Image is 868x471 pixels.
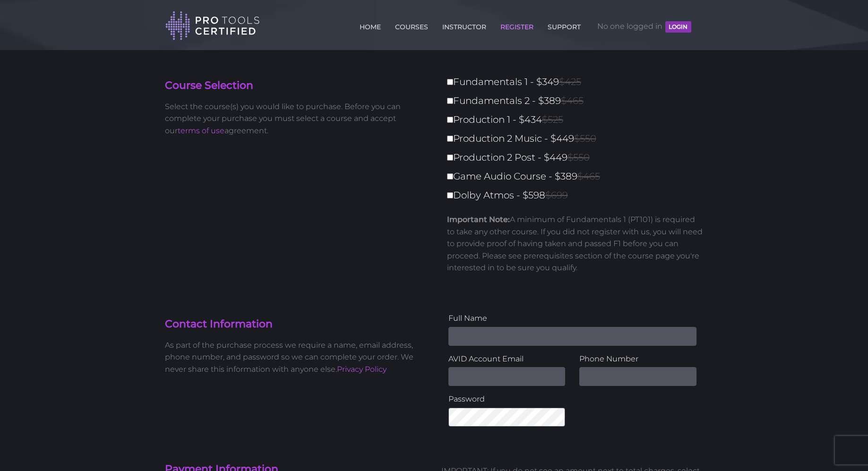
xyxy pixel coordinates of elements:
a: Privacy Policy [337,365,387,374]
input: Production 1 - $434$525 [447,117,453,123]
label: Production 1 - $434 [447,111,709,128]
label: Game Audio Course - $389 [447,168,709,185]
a: COURSES [393,17,430,33]
button: LOGIN [665,21,691,33]
label: Production 2 Music - $449 [447,130,709,147]
p: Select the course(s) you would like to purchase. Before you can complete your purchase you must s... [165,101,427,137]
label: AVID Account Email [448,353,566,365]
h4: Course Selection [165,78,427,93]
label: Full Name [448,312,696,325]
a: HOME [357,17,383,33]
label: Fundamentals 2 - $389 [447,93,709,109]
label: Phone Number [579,353,696,365]
span: $425 [559,76,581,87]
span: $699 [545,189,568,201]
span: $550 [574,133,596,144]
input: Dolby Atmos - $598$699 [447,192,453,198]
a: terms of use [178,126,224,135]
input: Fundamentals 1 - $349$425 [447,79,453,85]
input: Production 2 Post - $449$550 [447,154,453,161]
input: Game Audio Course - $389$465 [447,173,453,180]
label: Fundamentals 1 - $349 [447,74,709,90]
p: As part of the purchase process we require a name, email address, phone number, and password so w... [165,339,427,376]
span: $550 [567,152,590,163]
span: $465 [561,95,584,106]
a: REGISTER [498,17,536,33]
p: A minimum of Fundamentals 1 (PT101) is required to take any other course. If you did not register... [447,214,704,274]
a: INSTRUCTOR [440,17,489,33]
a: SUPPORT [545,17,583,33]
label: Password [448,393,566,405]
input: Fundamentals 2 - $389$465 [447,98,453,104]
span: No one logged in [597,12,691,41]
input: Production 2 Music - $449$550 [447,136,453,142]
strong: Important Note: [447,215,510,224]
label: Production 2 Post - $449 [447,149,709,166]
label: Dolby Atmos - $598 [447,187,709,204]
h4: Contact Information [165,317,427,332]
span: $525 [542,114,563,125]
img: Pro Tools Certified Logo [165,10,260,41]
span: $465 [577,171,600,182]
